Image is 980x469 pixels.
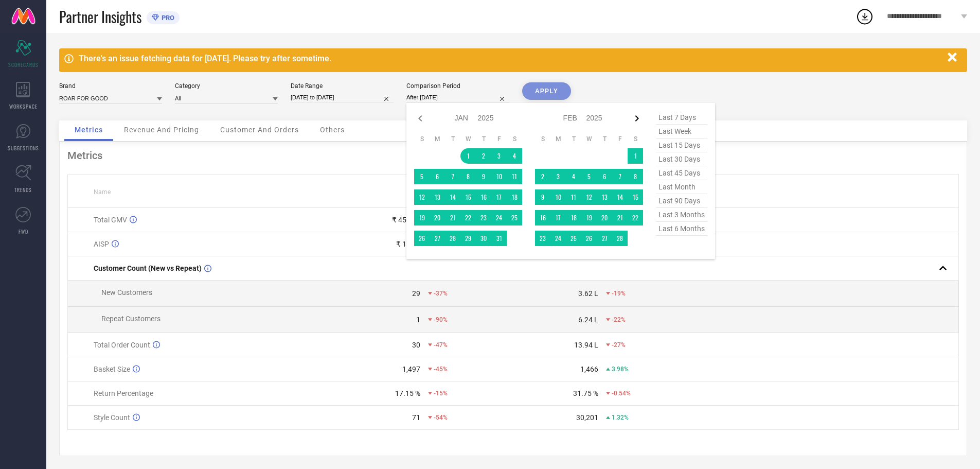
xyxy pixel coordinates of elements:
[580,365,598,373] div: 1,466
[291,82,394,90] div: Date Range
[14,186,32,194] span: TRENDS
[535,210,550,225] td: Sun Feb 16 2025
[656,152,707,166] span: last 30 days
[291,92,394,103] input: Select date range
[402,365,420,373] div: 1,497
[59,6,141,27] span: Partner Insights
[159,14,174,22] span: PRO
[220,126,299,134] span: Customer And Orders
[101,315,161,323] span: Repeat Customers
[414,210,430,225] td: Sun Jan 19 2025
[406,92,509,103] input: Select comparison period
[94,389,153,397] span: Return Percentage
[612,169,628,184] td: Fri Feb 07 2025
[19,228,28,235] span: FWD
[124,126,199,134] span: Revenue And Pricing
[9,102,38,110] span: WORKSPACE
[656,138,707,152] span: last 15 days
[566,135,581,143] th: Tuesday
[566,189,581,205] td: Tue Feb 11 2025
[67,149,959,162] div: Metrics
[445,210,460,225] td: Tue Jan 21 2025
[414,231,430,246] td: Sun Jan 26 2025
[628,169,643,184] td: Sat Feb 08 2025
[460,135,476,143] th: Wednesday
[656,208,707,222] span: last 3 months
[476,189,491,205] td: Thu Jan 16 2025
[445,231,460,246] td: Tue Jan 28 2025
[434,390,448,397] span: -15%
[628,148,643,164] td: Sat Feb 01 2025
[320,126,345,134] span: Others
[460,169,476,184] td: Wed Jan 08 2025
[434,366,448,373] span: -45%
[434,341,448,349] span: -47%
[631,112,643,125] div: Next month
[75,126,103,134] span: Metrics
[175,82,278,90] div: Category
[597,189,612,205] td: Thu Feb 13 2025
[476,169,491,184] td: Thu Jan 09 2025
[656,125,707,138] span: last week
[566,231,581,246] td: Tue Feb 25 2025
[430,231,445,246] td: Mon Jan 27 2025
[460,189,476,205] td: Wed Jan 15 2025
[612,231,628,246] td: Fri Feb 28 2025
[94,264,202,272] span: Customer Count (New vs Repeat)
[612,366,629,373] span: 3.98%
[612,390,631,397] span: -0.54%
[460,148,476,164] td: Wed Jan 01 2025
[414,189,430,205] td: Sun Jan 12 2025
[612,189,628,205] td: Fri Feb 14 2025
[59,82,162,90] div: Brand
[412,341,420,349] div: 30
[574,341,598,349] div: 13.94 L
[550,231,566,246] td: Mon Feb 24 2025
[434,414,448,421] span: -54%
[628,135,643,143] th: Saturday
[434,290,448,297] span: -37%
[656,194,707,208] span: last 90 days
[550,189,566,205] td: Mon Feb 10 2025
[507,189,522,205] td: Sat Jan 18 2025
[581,169,597,184] td: Wed Feb 05 2025
[656,222,707,236] span: last 6 months
[8,144,39,152] span: SUGGESTIONS
[581,231,597,246] td: Wed Feb 26 2025
[476,135,491,143] th: Thursday
[507,135,522,143] th: Saturday
[94,413,130,422] span: Style Count
[94,365,130,373] span: Basket Size
[430,210,445,225] td: Mon Jan 20 2025
[430,169,445,184] td: Mon Jan 06 2025
[566,210,581,225] td: Tue Feb 18 2025
[535,189,550,205] td: Sun Feb 09 2025
[628,189,643,205] td: Sat Feb 15 2025
[396,240,420,248] div: ₹ 1,292
[460,231,476,246] td: Wed Jan 29 2025
[94,240,109,248] span: AISP
[476,148,491,164] td: Thu Jan 02 2025
[578,289,598,298] div: 3.62 L
[550,135,566,143] th: Monday
[94,188,111,196] span: Name
[612,290,626,297] span: -19%
[392,216,420,224] div: ₹ 45,236
[597,210,612,225] td: Thu Feb 20 2025
[581,135,597,143] th: Wednesday
[491,189,507,205] td: Fri Jan 17 2025
[491,169,507,184] td: Fri Jan 10 2025
[612,135,628,143] th: Friday
[566,169,581,184] td: Tue Feb 04 2025
[612,316,626,323] span: -22%
[612,210,628,225] td: Fri Feb 21 2025
[476,231,491,246] td: Thu Jan 30 2025
[856,7,874,26] div: Open download list
[581,189,597,205] td: Wed Feb 12 2025
[656,111,707,125] span: last 7 days
[445,189,460,205] td: Tue Jan 14 2025
[628,210,643,225] td: Sat Feb 22 2025
[597,231,612,246] td: Thu Feb 27 2025
[612,414,629,421] span: 1.32%
[94,216,127,224] span: Total GMV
